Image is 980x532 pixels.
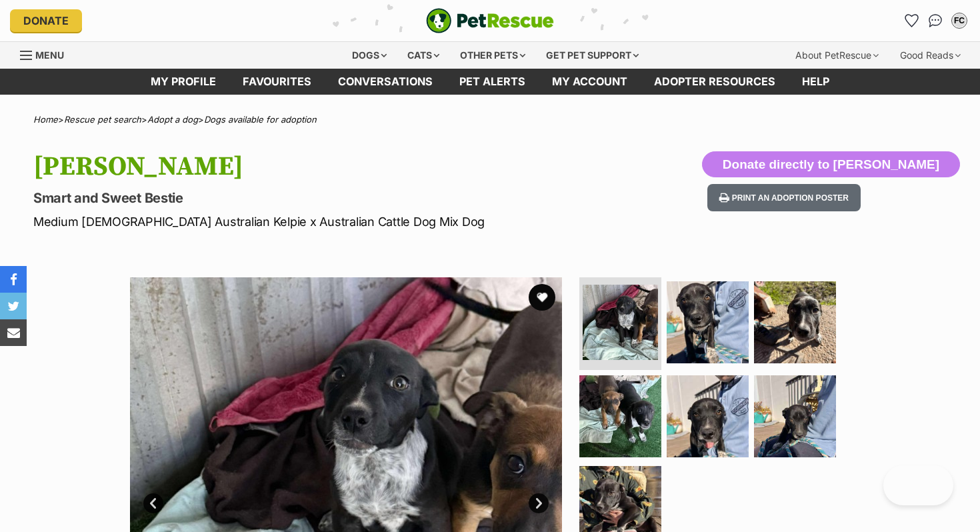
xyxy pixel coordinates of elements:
a: Favourites [901,10,922,31]
img: Photo of Louise [667,375,749,457]
img: logo-e224e6f780fb5917bec1dbf3a21bbac754714ae5b6737aabdf751b685950b380.svg [426,8,554,33]
a: Donate [10,9,82,32]
a: PetRescue [426,8,554,33]
div: Cats [398,42,449,69]
a: Pet alerts [446,69,539,95]
p: Smart and Sweet Bestie [33,189,597,207]
a: My profile [137,69,229,95]
h1: [PERSON_NAME] [33,151,597,182]
div: Good Reads [891,42,970,69]
button: Donate directly to [PERSON_NAME] [702,151,960,178]
a: Help [789,69,843,95]
a: My account [539,69,641,95]
a: Prev [143,493,163,513]
div: About PetRescue [786,42,888,69]
a: Adopter resources [641,69,789,95]
a: Menu [20,42,73,66]
img: Photo of Louise [579,375,661,457]
span: Menu [35,49,64,61]
a: Rescue pet search [64,114,141,125]
div: Dogs [343,42,396,69]
img: Photo of Louise [583,285,658,360]
p: Medium [DEMOGRAPHIC_DATA] Australian Kelpie x Australian Cattle Dog Mix Dog [33,213,597,231]
div: Get pet support [537,42,648,69]
img: Photo of Louise [667,281,749,363]
a: Favourites [229,69,325,95]
img: Photo of Louise [754,281,836,363]
div: FC [953,14,966,27]
a: Next [529,493,549,513]
ul: Account quick links [901,10,970,31]
a: Dogs available for adoption [204,114,317,125]
iframe: Help Scout Beacon - Open [883,465,953,505]
a: conversations [325,69,446,95]
a: Conversations [925,10,946,31]
img: chat-41dd97257d64d25036548639549fe6c8038ab92f7586957e7f3b1b290dea8141.svg [929,14,943,27]
button: favourite [529,284,555,311]
button: Print an adoption poster [707,184,861,211]
button: My account [949,10,970,31]
div: Other pets [451,42,535,69]
a: Home [33,114,58,125]
a: Adopt a dog [147,114,198,125]
img: Photo of Louise [754,375,836,457]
